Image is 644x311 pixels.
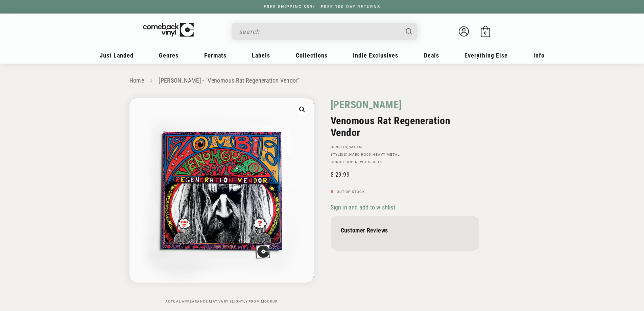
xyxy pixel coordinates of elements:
[129,77,144,84] a: Home
[232,23,418,40] div: Search
[129,98,314,304] media-gallery: Gallery Viewer
[484,30,486,36] span: 0
[350,145,363,149] a: Metal
[331,190,479,194] p: Out of stock
[252,52,270,59] span: Labels
[464,52,508,59] span: Everything Else
[129,299,314,304] p: Actual appearance may vary slightly from mockup
[159,52,178,59] span: Genres
[331,171,334,178] span: $
[204,52,226,59] span: Formats
[533,52,545,59] span: Info
[373,153,400,156] a: Heavy Metal
[331,145,479,149] p: GENRE(S):
[239,25,399,39] input: search
[331,171,350,178] span: 29.99
[159,77,300,84] a: [PERSON_NAME] - "Venomous Rat Regeneration Vendor"
[331,98,402,111] a: [PERSON_NAME]
[331,115,479,138] h2: Venomous Rat Regeneration Vendor
[296,52,328,59] span: Collections
[341,227,469,234] p: Customer Reviews
[424,52,439,59] span: Deals
[331,204,395,211] span: Sign in and add to wishlist
[400,23,418,40] button: Search
[331,160,479,164] p: Condition: New & Sealed
[129,76,515,86] nav: breadcrumbs
[100,52,134,59] span: Just Landed
[331,153,479,157] p: STYLE(S): ,
[349,153,372,156] a: Hard Rock
[353,52,398,59] span: Indie Exclusives
[331,203,397,211] button: Sign in and add to wishlist
[257,4,387,9] a: FREE SHIPPING $89+ | FREE 100-DAY RETURNS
